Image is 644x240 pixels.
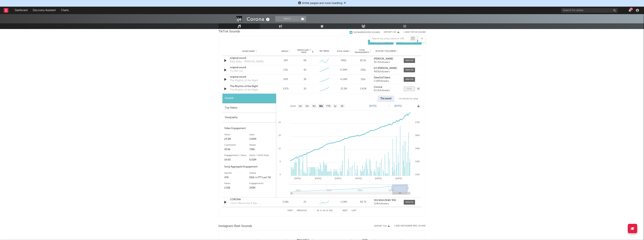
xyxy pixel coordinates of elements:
text: [DATE] [295,177,301,180]
div: 552k (+777 Last 7d) [249,175,274,180]
text: YTD [326,105,330,107]
a: Corona [374,86,400,89]
text: 3600 [415,134,420,136]
text: 6m [319,105,323,107]
text: 1w [299,105,302,107]
button: Previous [297,210,307,212]
div: 36 [304,78,306,81]
div: 6.39M [335,68,353,72]
div: 2.51B [224,186,249,190]
button: Last [352,210,356,212]
div: The Rhythm of the Night [230,88,258,92]
button: 21 [629,9,631,12]
div: Show 4 Removed Sounds [353,31,380,34]
div: 23.3M [224,137,249,141]
div: Top Videos [222,103,276,113]
div: 3.6k [277,68,294,72]
div: 596k [335,59,353,63]
text: 3150 [415,173,420,176]
text: 3300 [415,160,420,163]
div: 63.2k followers [374,89,400,92]
div: 16 20 621 [314,209,335,213]
div: 68.7k [354,200,372,204]
a: original sound [230,56,269,60]
div: I Don't Wanna be A Star - [PERSON_NAME] 70's Radio Edit [230,202,269,205]
button: Export CSV [384,31,399,33]
span: to [320,210,322,212]
button: + Add TikTok Sound [403,31,426,33]
span: Author / Followers [375,50,396,52]
div: Geography [222,113,276,122]
text: [DATE] [395,177,402,180]
div: 1.5M followers [374,80,400,83]
div: Try Me Out [230,69,243,73]
div: 480k followers [374,70,400,73]
span: Videos (last 7 days) [296,49,311,54]
text: [DATE] [394,105,402,107]
text: All [341,105,343,107]
text: → [388,105,390,107]
div: 999 [277,78,294,81]
strong: ZetaGotTalent [374,76,390,79]
div: Song Aggregate Engagement [224,165,274,169]
button: + Add Instagram Reel Sound [394,225,426,227]
text: 3450 [415,147,420,150]
text: 24 [279,121,281,123]
div: 184 [277,59,294,63]
text: [DATE] [355,177,362,180]
div: Shares [249,143,274,147]
button: + Add TikTok Sound [399,31,426,33]
text: 1m [306,105,309,107]
div: 85.5k [354,59,372,63]
div: 39.7k followers [374,61,400,64]
div: 4.54M [335,78,353,81]
a: 𝑻𝑬𝑪𝑯𝑵𝑶 𝑷𝑬𝑹𝑼 90𝑺 [374,199,400,202]
text: [DATE] [315,177,321,180]
span: Total Engagements [354,49,370,54]
div: 48 [303,59,306,63]
div: The Rhythm of the Night [230,79,258,83]
button: Export CSV [374,225,390,227]
div: 30 [304,87,306,91]
text: 1y [334,105,336,107]
div: 2.66M [249,137,274,141]
a: The Rhythm of the Night [230,85,269,88]
div: 20.6k [224,147,249,152]
div: 42 [304,68,306,72]
strong: Corona [374,86,382,88]
div: Views [224,132,249,137]
div: Sounds [224,171,249,175]
a: Discovery Assistant [30,7,58,14]
span: Videos [281,50,288,52]
div: 1.24M [335,200,353,204]
a: original sound [230,75,269,79]
div: Comments [224,143,249,147]
text: Zoom [290,105,296,107]
span: Sound Name [242,50,255,52]
span: Total Views [337,50,349,52]
div: 14.6% [224,158,249,162]
a: CORONA [230,198,269,202]
text: 12 [279,147,281,150]
strong: DJ [PERSON_NAME] [374,67,397,70]
span: Instagram Reel Sounds [218,224,252,229]
text: 3750 [415,121,420,123]
div: 478 [224,175,249,180]
input: Search by song name or URL [370,37,410,40]
div: 3.08k [277,200,294,204]
span: Dismiss [344,2,346,5]
input: Search for artists [561,8,618,13]
div: Corona [247,16,271,22]
div: 3.87k [277,87,294,91]
div: 728k [249,147,274,152]
a: [PERSON_NAME] [374,58,400,60]
text: [DATE] [335,177,341,180]
div: Views / 1000 Posts [249,153,274,158]
a: original sound [230,66,269,70]
div: 6.02M [249,158,274,162]
span: TikTok Sounds [218,29,240,34]
strong: 𝑻𝑬𝑪𝑯𝑵𝑶 𝑷𝑬𝑹𝑼 90𝑺 [374,199,396,202]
